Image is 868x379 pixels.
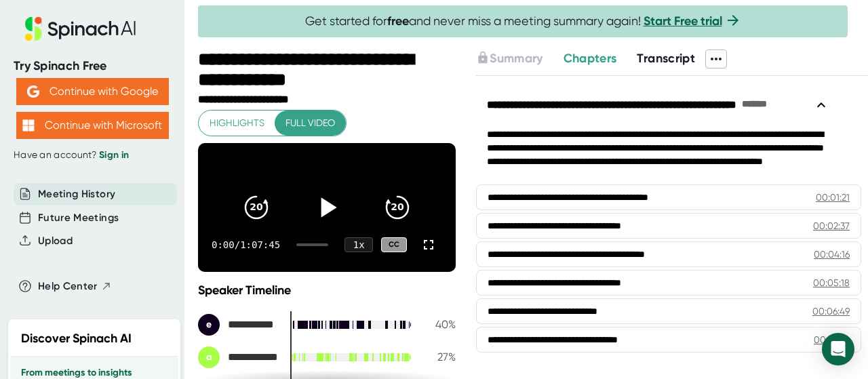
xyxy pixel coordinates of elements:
[38,279,112,294] button: Help Center
[476,49,542,68] button: Summary
[637,49,695,68] button: Transcript
[38,210,119,226] button: Future Meetings
[16,112,169,139] button: Continue with Microsoft
[476,49,563,68] div: Upgrade to access
[198,314,220,336] div: e
[27,85,39,98] img: Aehbyd4JwY73AAAAAElFTkSuQmCC
[644,14,722,28] a: Start Free trial
[198,314,279,336] div: ericfransen
[99,149,129,161] a: Sign in
[812,304,850,318] div: 00:06:49
[21,330,132,348] h2: Discover Spinach AI
[16,78,169,105] button: Continue with Google
[344,237,373,252] div: 1 x
[210,115,264,132] span: Highlights
[822,333,854,365] div: Open Intercom Messenger
[564,51,617,66] span: Chapters
[198,346,279,368] div: arthurbailey
[490,51,542,66] span: Summary
[38,233,73,249] button: Upload
[813,276,850,290] div: 00:05:18
[814,247,850,261] div: 00:04:16
[14,149,171,161] div: Have an account?
[285,115,335,132] span: Full video
[381,237,407,253] div: CC
[38,279,98,294] span: Help Center
[813,219,850,233] div: 00:02:37
[212,239,280,250] div: 0:00 / 1:07:45
[637,51,695,66] span: Transcript
[199,111,275,136] button: Highlights
[14,58,171,74] div: Try Spinach Free
[38,186,115,202] button: Meeting History
[814,333,850,346] div: 00:07:10
[198,283,456,298] div: Speaker Timeline
[816,191,850,204] div: 00:01:21
[305,14,741,29] span: Get started for and never miss a meeting summary again!
[21,367,167,378] h3: From meetings to insights
[198,346,220,368] div: a
[422,318,456,331] div: 40 %
[275,111,346,136] button: Full video
[387,14,409,28] b: free
[422,351,456,363] div: 27 %
[564,49,617,68] button: Chapters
